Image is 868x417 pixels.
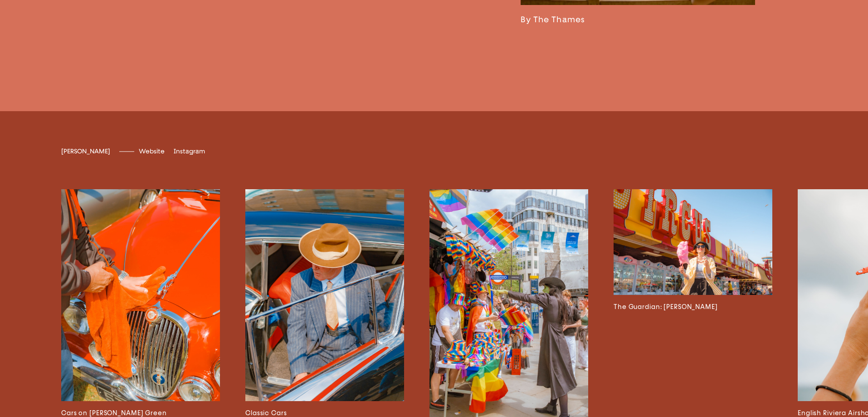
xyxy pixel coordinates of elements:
[61,147,110,155] span: [PERSON_NAME]
[139,147,165,155] a: Website[DOMAIN_NAME]
[614,302,772,312] h3: The Guardian: [PERSON_NAME]
[174,147,205,155] span: Instagram
[174,147,205,155] a: Instagram[URL][DOMAIN_NAME][DOMAIN_NAME]
[139,147,165,155] span: Website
